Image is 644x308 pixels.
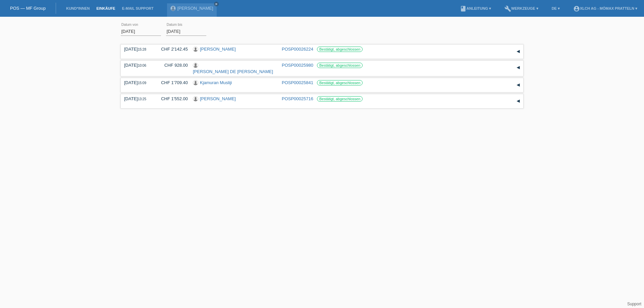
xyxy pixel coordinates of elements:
[138,48,146,51] span: 15:28
[156,63,188,68] div: CHF 928.00
[10,6,46,11] a: POS — MF Group
[156,96,188,101] div: CHF 1'552.00
[124,80,151,85] div: [DATE]
[156,47,188,52] div: CHF 2'142.45
[93,6,118,10] a: Einkäufe
[317,63,363,68] label: Bestätigt, abgeschlossen
[138,97,146,101] span: 13:25
[214,2,219,6] a: close
[317,47,363,52] label: Bestätigt, abgeschlossen
[138,64,146,67] span: 10:06
[200,96,236,101] a: [PERSON_NAME]
[570,6,641,10] a: account_circleXLCH AG - Mömax Pratteln ▾
[513,80,523,90] div: auf-/zuklappen
[282,80,313,85] a: POSP00025841
[317,80,363,85] label: Bestätigt, abgeschlossen
[282,47,313,52] a: POSP00026224
[200,47,236,52] a: [PERSON_NAME]
[124,47,151,52] div: [DATE]
[513,63,523,73] div: auf-/zuklappen
[457,6,494,10] a: bookAnleitung ▾
[215,2,218,6] i: close
[177,6,213,11] a: [PERSON_NAME]
[124,96,151,101] div: [DATE]
[200,80,232,85] a: Kjamuran Musliji
[573,5,580,12] i: account_circle
[119,6,157,10] a: E-Mail Support
[282,96,313,101] a: POSP00025716
[156,80,188,85] div: CHF 1'709.40
[513,47,523,57] div: auf-/zuklappen
[513,96,523,106] div: auf-/zuklappen
[627,302,641,306] a: Support
[124,63,151,68] div: [DATE]
[504,5,511,12] i: build
[501,6,542,10] a: buildWerkzeuge ▾
[193,69,273,74] a: [PERSON_NAME] DE [PERSON_NAME]
[138,81,146,85] span: 15:09
[63,6,93,10] a: Kund*innen
[548,6,563,10] a: DE ▾
[460,5,467,12] i: book
[317,96,363,102] label: Bestätigt, abgeschlossen
[282,63,313,68] a: POSP00025980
